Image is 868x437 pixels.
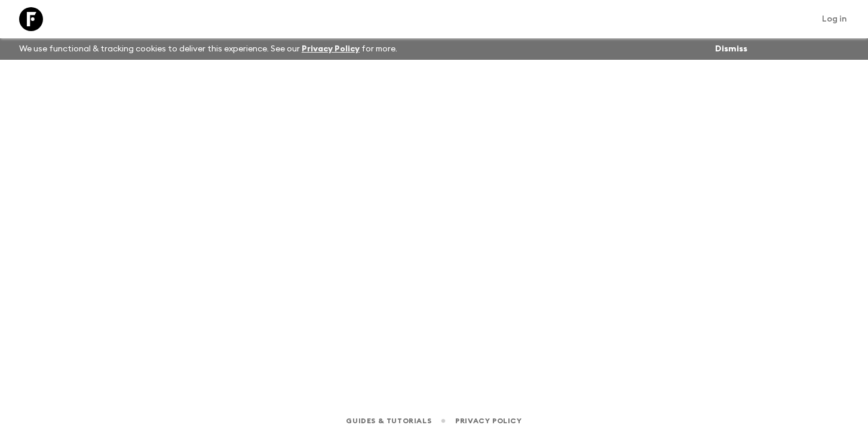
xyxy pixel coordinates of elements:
a: Guides & Tutorials [346,414,431,427]
a: Log in [815,11,854,27]
a: Privacy Policy [455,414,522,427]
a: Privacy Policy [302,45,360,53]
button: Dismiss [712,41,750,57]
p: We use functional & tracking cookies to deliver this experience. See our for more. [14,38,402,60]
